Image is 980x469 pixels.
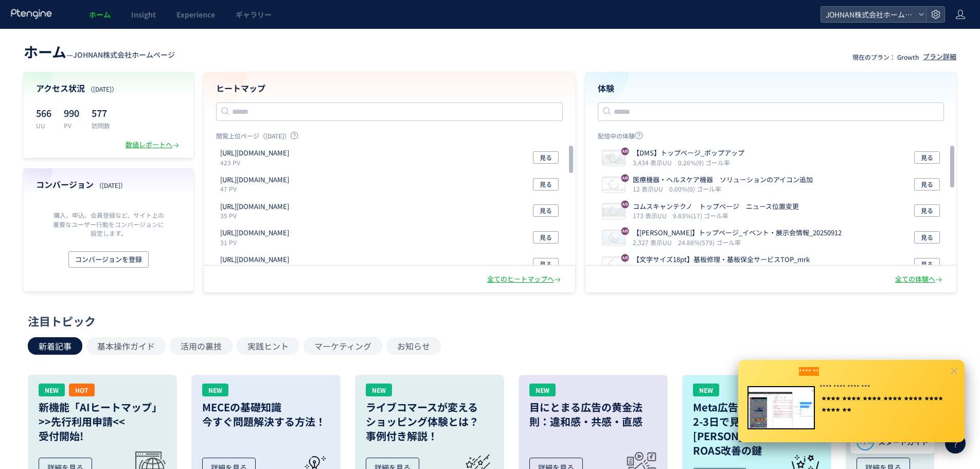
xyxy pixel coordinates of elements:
span: ホーム [89,9,111,20]
div: — [24,41,175,62]
button: 活用の裏技 [170,337,233,355]
p: 35 PV [220,211,293,220]
span: 見る [540,178,552,190]
div: NEW [529,384,556,396]
button: 基本操作ガイド [86,337,166,355]
button: 見る [533,231,559,244]
span: 見る [921,258,933,270]
span: 見る [540,231,552,244]
span: JOHNAN株式会社ホームページ [823,7,914,22]
span: （[DATE]） [96,181,127,189]
i: 268 表示UU [633,265,671,273]
p: 現在のプラン： Growth [852,53,919,61]
button: 見る [914,151,940,164]
i: 0.26%(9) ゴール率 [678,158,730,167]
div: 注目トピック [28,313,947,329]
p: PV [64,121,79,130]
h4: ヒートマップ [216,82,563,94]
div: NEW [39,384,65,396]
div: 数値レポートへ [126,140,181,150]
p: https://www.johnan.com [220,175,289,185]
p: 【文字サイズ18pt】基板修理・基板保全サービスTOP_mrk [633,255,810,265]
p: 23 PV [220,265,293,273]
span: 見る [921,204,933,217]
h3: 目にとまる広告の黄金法則：違和感・共感・直感 [529,400,657,429]
span: 見る [921,231,933,244]
p: 31 PV [220,238,293,247]
div: 全ての体験へ [895,274,944,284]
i: 0.00%(0) ゴール率 [669,184,721,193]
i: 12 表示UU [633,184,667,193]
p: 閲覧上位ページ（[DATE]） [216,131,563,144]
span: 見る [921,178,933,190]
button: 実践ヒント [237,337,299,355]
button: 見る [914,178,940,190]
span: 見る [540,151,552,164]
p: 配信中の体験 [598,131,945,144]
div: NEW [202,384,228,396]
span: 見る [540,204,552,217]
i: 3,434 表示UU [633,158,676,167]
p: 訪問数 [92,121,110,130]
i: 24.88%(579) ゴール率 [678,238,741,247]
button: 見る [914,258,940,270]
p: 577 [92,105,110,121]
span: Experience [176,9,215,20]
i: 173 表示UU [633,211,671,220]
button: 見る [533,151,559,164]
span: Insight [131,9,156,20]
i: 2,327 表示UU [633,238,676,247]
p: 医療機器・ヘルスケア機器 ソリューションのアイコン追加 [633,175,813,185]
p: https://www.johnan.com/product [220,255,289,265]
button: お知らせ [386,337,441,355]
h3: Meta広告運用の新常識： 2-3日で見切る[PERSON_NAME]が ROAS改善の鍵 [693,400,821,458]
span: ホーム [24,41,66,62]
p: コムスキャンテクノ トップページ ニュース位置変更 [633,202,799,212]
h4: 体験 [598,82,945,94]
span: 見る [540,258,552,270]
button: 見る [533,204,559,217]
p: 【DMS】トップページ_ポップアップ [633,148,744,158]
p: 【JOHNAN】トップページ_イベント・展示会情報_20250912 [633,228,842,238]
i: 9.83%(17) ゴール率 [673,211,728,220]
p: https://www.johnan.com/repairs/repairs-service [220,148,289,158]
p: 566 [36,105,51,121]
p: UU [36,121,51,130]
div: HOT [69,384,95,396]
div: 全てのヒートマップへ [487,274,563,284]
span: JOHNAN株式会社ホームページ [73,49,175,60]
h4: アクセス状況 [36,82,181,94]
span: ギャラリー [236,9,272,20]
button: マーケティング [304,337,382,355]
button: 見る [914,231,940,244]
div: NEW [693,384,719,396]
p: 423 PV [220,158,293,167]
h3: 新機能「AIヒートマップ」 >>先行利用申請<< 受付開始! [39,400,166,443]
p: https://www.johnan.com/company [220,202,289,212]
p: 購入、申込、会員登録など、サイト上の重要なユーザー行動をコンバージョンに設定します。 [50,211,167,237]
button: 新着記事 [28,337,82,355]
div: プラン詳細 [923,52,956,62]
i: 10.45%(28) ゴール率 [673,265,732,273]
button: 見る [533,258,559,270]
p: 47 PV [220,184,293,193]
span: 見る [921,151,933,164]
span: コンバージョンを登録 [75,251,142,268]
p: 990 [64,105,79,121]
button: 見る [914,204,940,217]
p: https://www.johnan.com/company/overview [220,228,289,238]
button: 見る [533,178,559,190]
h4: コンバージョン [36,179,181,190]
button: コンバージョンを登録 [68,251,149,268]
h3: MECEの基礎知識 今すぐ問題解決する方法！ [202,400,330,429]
div: NEW [366,384,392,396]
h3: ライブコマースが変える ショッピング体験とは？ 事例付き解説！ [366,400,493,443]
span: （[DATE]） [87,84,118,93]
